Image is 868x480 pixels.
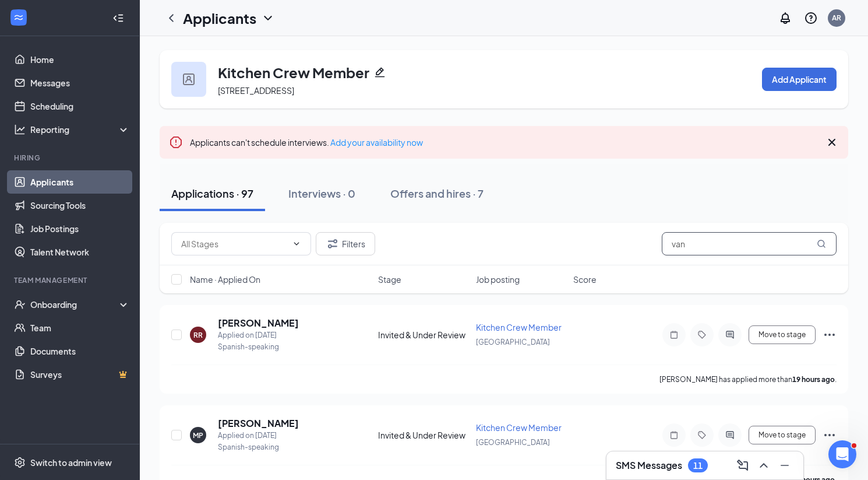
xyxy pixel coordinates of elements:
svg: Tag [695,330,709,339]
svg: ChevronUp [757,458,771,472]
div: Offers and hires · 7 [390,186,484,201]
svg: Tag [695,430,709,440]
input: All Stages [181,237,287,250]
a: Talent Network [30,240,130,264]
button: Filter Filters [316,232,375,255]
svg: Settings [14,457,26,468]
svg: ComposeMessage [736,458,750,472]
a: Team [30,316,130,339]
svg: Error [169,135,183,149]
svg: Collapse [112,12,124,24]
div: Applied on [DATE] [218,430,299,442]
span: Stage [378,274,401,285]
div: Team Management [14,275,128,285]
h5: [PERSON_NAME] [218,317,299,330]
div: Reporting [30,124,130,135]
svg: UserCheck [14,299,26,310]
input: Search in applications [662,232,837,255]
img: user icon [183,73,195,85]
div: MP [193,430,203,440]
h3: Kitchen Crew Member [218,62,369,82]
iframe: Intercom live chat [828,440,856,468]
svg: ActiveChat [723,430,737,440]
svg: Cross [825,135,839,149]
div: Interviews · 0 [288,186,355,201]
p: [PERSON_NAME] has applied more than . [659,374,837,384]
div: Invited & Under Review [378,329,469,341]
div: Invited & Under Review [378,429,469,441]
svg: MagnifyingGlass [817,239,826,248]
span: Kitchen Crew Member [476,422,562,433]
svg: Ellipses [823,328,837,342]
button: ComposeMessage [733,456,752,475]
div: Onboarding [30,299,120,310]
svg: ChevronDown [261,11,275,25]
span: Kitchen Crew Member [476,322,562,332]
div: Applied on [DATE] [218,330,299,341]
h5: [PERSON_NAME] [218,417,299,430]
span: Score [573,274,597,285]
button: Move to stage [749,426,816,444]
a: Scheduling [30,94,130,118]
span: Name · Applied On [190,274,260,285]
h1: Applicants [183,8,256,28]
svg: Analysis [14,124,26,135]
div: 11 [693,461,703,471]
span: [GEOGRAPHIC_DATA] [476,338,550,346]
svg: Note [667,330,681,339]
div: Hiring [14,153,128,163]
svg: Filter [326,237,340,251]
button: ChevronUp [754,456,773,475]
a: Home [30,48,130,71]
svg: ChevronDown [292,239,301,248]
h3: SMS Messages [616,459,682,472]
div: RR [193,330,203,340]
button: Minimize [775,456,794,475]
a: Applicants [30,170,130,194]
a: SurveysCrown [30,363,130,386]
a: Documents [30,339,130,363]
div: AR [832,13,841,23]
a: Add your availability now [330,137,423,148]
div: Spanish-speaking [218,442,299,453]
svg: Notifications [778,11,792,25]
span: Job posting [476,274,520,285]
svg: Minimize [778,458,792,472]
button: Add Applicant [762,68,837,91]
b: 19 hours ago [792,375,835,384]
svg: Ellipses [823,428,837,442]
a: Messages [30,71,130,94]
button: Move to stage [749,325,816,344]
svg: Pencil [374,66,386,78]
svg: Note [667,430,681,440]
span: [STREET_ADDRESS] [218,85,294,96]
div: Spanish-speaking [218,341,299,353]
span: Applicants can't schedule interviews. [190,137,423,148]
div: Applications · 97 [171,186,253,201]
svg: WorkstreamLogo [13,12,24,23]
svg: ChevronLeft [164,11,178,25]
a: Sourcing Tools [30,194,130,217]
a: Job Postings [30,217,130,240]
div: Switch to admin view [30,457,112,468]
svg: ActiveChat [723,330,737,339]
span: [GEOGRAPHIC_DATA] [476,438,550,447]
svg: QuestionInfo [804,11,818,25]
